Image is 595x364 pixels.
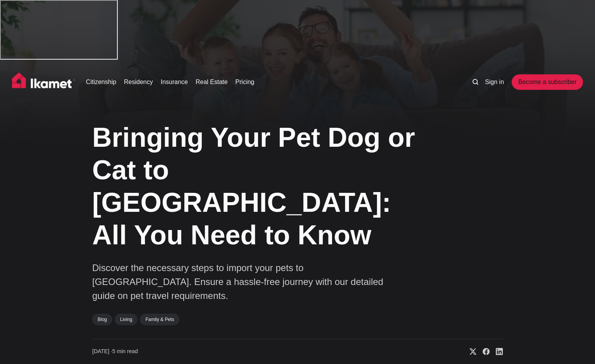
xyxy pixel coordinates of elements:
[196,77,228,87] a: Real Estate
[490,348,503,355] a: Share on Linkedin
[86,77,116,87] a: Citizenship
[12,72,76,92] img: Ikamet home
[124,77,153,87] a: Residency
[92,314,112,325] a: Blog
[463,348,476,355] a: Share on X
[236,77,255,87] a: Pricing
[92,121,425,251] h1: Bringing Your Pet Dog or Cat to [GEOGRAPHIC_DATA]: All You Need to Know
[115,314,138,325] a: Living
[140,314,179,325] a: Family & Pets
[161,77,188,87] a: Insurance
[92,348,112,354] span: [DATE] ∙
[476,348,490,355] a: Share on Facebook
[512,74,583,90] a: Become a subscriber
[92,348,138,355] time: 5 min read
[485,77,504,87] a: Sign in
[92,261,402,303] p: Discover the necessary steps to import your pets to [GEOGRAPHIC_DATA]. Ensure a hassle-free journ...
